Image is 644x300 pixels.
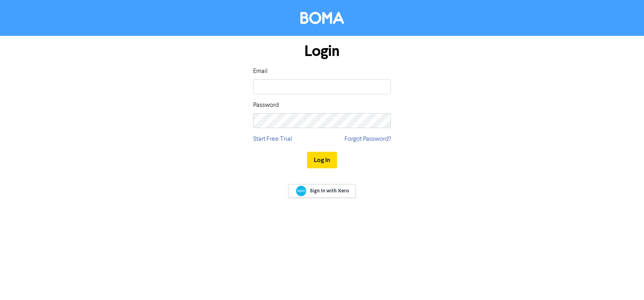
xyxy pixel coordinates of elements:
[296,186,306,196] img: Xero logo
[344,134,391,144] a: Forgot Password?
[253,42,391,60] h1: Login
[288,184,356,198] a: Sign In with Xero
[253,134,292,144] a: Start Free Trial
[307,152,337,168] button: Log In
[310,187,349,194] span: Sign In with Xero
[253,67,268,76] label: Email
[253,101,279,110] label: Password
[300,12,344,24] img: BOMA Logo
